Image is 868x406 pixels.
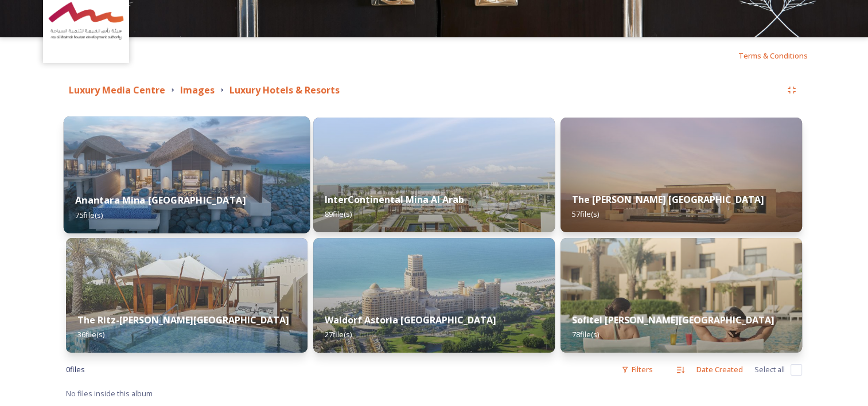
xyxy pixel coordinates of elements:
[325,329,352,339] span: 27 file(s)
[572,193,764,206] strong: The [PERSON_NAME] [GEOGRAPHIC_DATA]
[66,364,85,375] span: 0 file s
[691,358,749,381] div: Date Created
[572,209,599,219] span: 57 file(s)
[738,49,825,63] a: Terms & Conditions
[754,364,785,375] span: Select all
[43,80,106,179] span: Shared by:
[572,329,599,339] span: 78 file(s)
[77,329,104,339] span: 36 file(s)
[616,358,659,381] div: Filters
[560,118,802,232] img: beb38ca9-7d95-4404-b7e2-fa5aad8f5e44.jpg
[75,194,246,206] strong: Anantara Mina [GEOGRAPHIC_DATA]
[325,314,496,326] strong: Waldorf Astoria [GEOGRAPHIC_DATA]
[325,209,352,219] span: 89 file(s)
[738,50,808,61] span: Terms & Conditions
[69,84,165,96] strong: Luxury Media Centre
[66,388,153,399] span: No files inside this album
[325,193,464,206] strong: InterContinental Mina Al Arab
[77,314,289,326] strong: The Ritz-[PERSON_NAME][GEOGRAPHIC_DATA]
[313,118,555,232] img: aa4048f6-56b4-40ca-bd46-89bef3671076.jpg
[313,238,555,353] img: cd66ed2d-a461-4900-86fc-7e4d9e9860a9.jpg
[560,238,802,353] img: 45b3352d-623f-4697-a3ad-89da3fbdbdc0.jpg
[572,314,774,326] strong: Sofitel [PERSON_NAME][GEOGRAPHIC_DATA]
[75,209,103,220] span: 75 file(s)
[180,84,215,96] strong: Images
[64,116,310,233] img: 0061fe5b-c3e4-44af-9e71-0a5646aa9dfc.jpg
[66,238,308,353] img: 46571368-17d6-4d37-ae93-515b0e733109.jpg
[229,84,340,96] strong: Luxury Hotels & Resorts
